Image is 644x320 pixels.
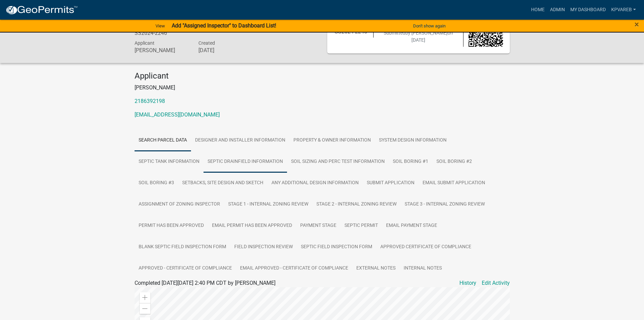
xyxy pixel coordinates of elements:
a: Septic Permit [340,215,382,237]
a: External Notes [352,258,400,279]
a: System Design Information [375,130,451,151]
a: Approved - Certificate of Compliance [135,258,236,279]
a: View [153,20,168,31]
a: Property & Owner Information [289,130,375,151]
span: Applicant [135,40,154,46]
a: Email Payment Stage [382,215,441,237]
button: Close [635,20,639,28]
a: Search Parcel Data [135,130,191,151]
a: Soil Boring #3 [135,172,178,194]
a: Stage 1 - Internal Zoning Review [224,194,312,215]
div: Zoom in [140,292,150,303]
a: Soil Boring #2 [432,151,476,173]
a: Designer and Installer Information [191,130,289,151]
a: Email Approved - Certificate of Compliance [236,258,352,279]
a: Edit Activity [482,279,510,287]
span: × [635,20,639,29]
a: Stage 2 - Internal Zoning Review [312,194,401,215]
a: Soil Sizing and Perc Test Information [287,151,389,173]
a: History [459,279,476,287]
a: kpvareb [609,3,639,16]
a: Any Additional Design Information [267,172,363,194]
span: by [PERSON_NAME] [405,30,448,36]
button: Don't show again [410,20,448,31]
a: Septic Drainfield Information [204,151,287,173]
a: Stage 3 - Internal Zoning Review [401,194,489,215]
div: Zoom out [140,303,150,314]
a: Approved Certificate of Compliance [376,236,475,258]
span: Created [198,40,215,46]
a: Field Inspection Review [230,236,297,258]
span: Submitted on [DATE] [384,30,453,43]
a: 2186392198 [135,98,165,104]
a: Setbacks, Site Design and Sketch [178,172,267,194]
p: [PERSON_NAME] [135,84,510,92]
a: Internal Notes [400,258,446,279]
a: Email Permit Has Been Approved [208,215,296,237]
strong: Add "Assigned Inspector" to Dashboard List! [172,22,276,29]
h6: [PERSON_NAME] [135,47,189,54]
a: Soil Boring #1 [389,151,432,173]
a: Assignment of Zoning Inspector [135,194,224,215]
a: Email Submit Application [419,172,489,194]
a: Blank Septic Field Inspection Form [135,236,230,258]
h6: [DATE] [198,47,253,54]
a: Submit Application [363,172,419,194]
a: My Dashboard [568,3,609,16]
h4: Applicant [135,71,510,81]
a: Septic Field Inspection Form [297,236,376,258]
a: Payment Stage [296,215,340,237]
a: [EMAIL_ADDRESS][DOMAIN_NAME] [135,111,220,118]
span: Completed [DATE][DATE] 2:40 PM CDT by [PERSON_NAME] [135,280,276,286]
a: Home [528,3,547,16]
a: Permit Has Been Approved [135,215,208,237]
a: Septic Tank Information [135,151,204,173]
a: Admin [547,3,568,16]
h6: SS2024-2246 [135,30,189,36]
